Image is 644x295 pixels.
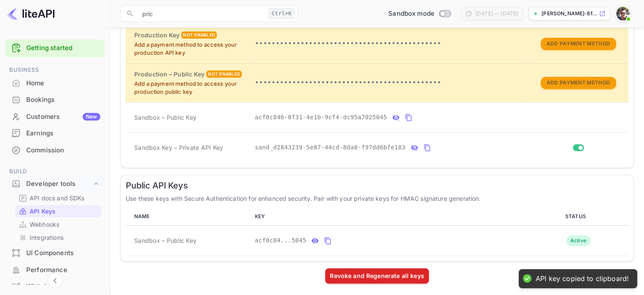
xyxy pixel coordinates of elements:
[5,109,105,124] a: CustomersNew
[26,146,100,155] div: Commission
[5,245,105,261] a: UI Components
[137,5,265,22] input: Search (e.g. bookings, documentation)
[26,248,100,258] div: UI Components
[541,39,616,47] a: Add Payment Method
[126,208,252,225] th: NAME
[126,208,628,256] table: public api keys table
[616,7,630,20] img: Wesley Schravendijk
[26,43,100,53] a: Getting started
[541,38,616,50] button: Add Payment Method
[536,274,629,283] div: API key copied to clipboard!
[541,77,616,89] button: Add Payment Method
[5,125,105,142] div: Earnings
[30,194,85,202] p: API docs and SDKs
[5,142,105,159] div: Commission
[5,75,105,91] a: Home
[541,79,616,86] a: Add Payment Method
[19,220,98,229] a: Webhooks
[26,95,100,105] div: Bookings
[15,205,101,217] div: API Keys
[5,92,105,107] a: Bookings
[255,143,406,152] span: sand_d2843239-5e87-44cd-8da0-f97dd6bfe183
[5,65,105,75] span: Business
[26,79,100,88] div: Home
[206,70,242,78] div: Not enabled
[19,233,98,242] a: Integrations
[268,8,295,19] div: Ctrl+K
[255,78,525,88] p: •••••••••••••••••••••••••••••••••••••••••••••
[252,208,528,225] th: KEY
[126,7,628,163] table: private api keys table
[15,192,101,204] div: API docs and SDKs
[542,10,597,17] p: [PERSON_NAME]-8f...
[5,167,105,176] span: Build
[126,194,628,203] p: Use these keys with Secure Authentication for enhanced security. Pair with your private keys for ...
[19,207,98,216] a: API Keys
[5,92,105,108] div: Bookings
[83,113,100,121] div: New
[5,262,105,278] div: Performance
[26,282,100,292] div: Whitelabel
[388,9,434,19] span: Sandbox mode
[134,236,196,245] span: Sandbox – Public Key
[5,142,105,158] a: Commission
[7,7,55,20] img: LiteAPI logo
[5,125,105,141] a: Earnings
[5,177,105,191] div: Developer tools
[5,278,105,294] a: Whitelabel
[134,80,248,96] p: Add a payment method to access your production public key
[30,207,55,216] p: API Keys
[255,236,307,245] span: acf0c84...5045
[475,10,518,17] div: [DATE] — [DATE]
[134,31,180,40] h6: Production Key
[134,70,205,79] h6: Production – Public Key
[30,233,64,242] p: Integrations
[26,129,100,138] div: Earnings
[47,273,63,288] button: Collapse navigation
[255,39,525,49] p: •••••••••••••••••••••••••••••••••••••••••••••
[385,9,454,19] div: Switch to Production mode
[5,75,105,92] div: Home
[330,271,424,280] div: Revoke and Regenerate all keys
[255,113,387,122] span: acf0c846-0f31-4e1b-9cf4-dc95a7025045
[126,132,252,163] td: Sandbox Key – Private API Key
[134,41,248,57] p: Add a payment method to access your production API key
[126,180,628,191] h6: Public API Keys
[26,179,92,189] div: Developer tools
[528,208,628,225] th: STATUS
[15,231,101,244] div: Integrations
[567,236,591,246] div: Active
[5,262,105,278] a: Performance
[30,220,59,229] p: Webhooks
[5,245,105,261] div: UI Components
[181,31,217,39] div: Not enabled
[5,109,105,125] div: CustomersNew
[134,113,196,122] span: Sandbox – Public Key
[19,194,98,202] a: API docs and SDKs
[15,218,101,230] div: Webhooks
[26,265,100,275] div: Performance
[26,112,100,122] div: Customers
[5,39,105,57] div: Getting started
